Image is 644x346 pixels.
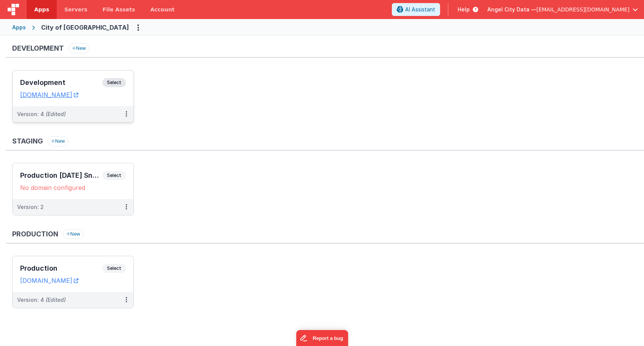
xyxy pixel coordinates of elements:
a: [DOMAIN_NAME] [20,277,78,284]
span: Select [102,264,126,273]
span: Servers [64,6,87,13]
button: AI Assistant [392,3,440,16]
button: New [48,136,68,146]
div: Version: 4 [17,110,66,118]
h3: Production [DATE] Snapshot [20,172,102,179]
span: (Edited) [46,111,66,117]
span: Help [458,6,470,13]
span: Apps [34,6,49,13]
button: Options [132,21,144,33]
div: No domain configured [20,184,126,191]
div: Apps [12,24,26,31]
div: City of [GEOGRAPHIC_DATA] [41,23,129,32]
span: AI Assistant [405,6,435,13]
span: Select [102,78,126,87]
button: New [63,229,84,239]
span: [EMAIL_ADDRESS][DOMAIN_NAME] [536,6,630,13]
h3: Staging [12,137,43,145]
span: Angel City Data — [487,6,536,13]
iframe: Marker.io feedback button [296,330,348,346]
button: Angel City Data — [EMAIL_ADDRESS][DOMAIN_NAME] [487,6,638,13]
a: [DOMAIN_NAME] [20,91,78,99]
span: (Edited) [46,297,66,303]
span: File Assets [103,6,135,13]
div: Version: 4 [17,296,66,304]
div: Version: 2 [17,203,44,211]
h3: Development [12,45,64,52]
button: New [68,43,89,53]
span: Select [102,171,126,180]
h3: Production [12,230,58,238]
h3: Development [20,79,102,86]
h3: Production [20,265,102,272]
